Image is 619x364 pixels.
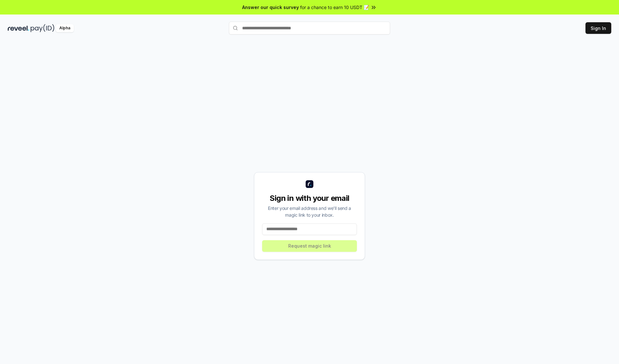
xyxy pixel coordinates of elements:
div: Alpha [56,24,74,32]
img: pay_id [31,24,54,32]
img: reveel_dark [8,24,29,32]
button: Sign In [585,22,611,34]
img: logo_small [306,180,313,188]
div: Enter your email address and we’ll send a magic link to your inbox. [262,205,357,218]
span: Answer our quick survey [242,4,299,11]
div: Sign in with your email [262,193,357,203]
span: for a chance to earn 10 USDT 📝 [300,4,369,11]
